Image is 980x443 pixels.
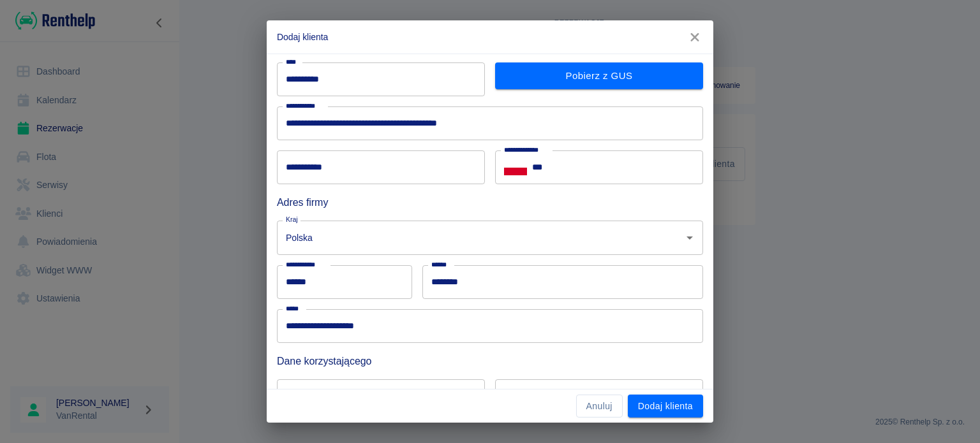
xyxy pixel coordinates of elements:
h2: Dodaj klienta [267,20,713,54]
button: Otwórz [681,229,699,247]
button: Pobierz z GUS [495,62,703,89]
h6: Dane korzystającego [277,353,703,369]
button: Dodaj klienta [628,395,703,418]
label: Kraj [286,215,298,224]
h6: Adres firmy [277,194,703,210]
button: Select country [504,158,527,177]
button: Anuluj [576,395,623,418]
